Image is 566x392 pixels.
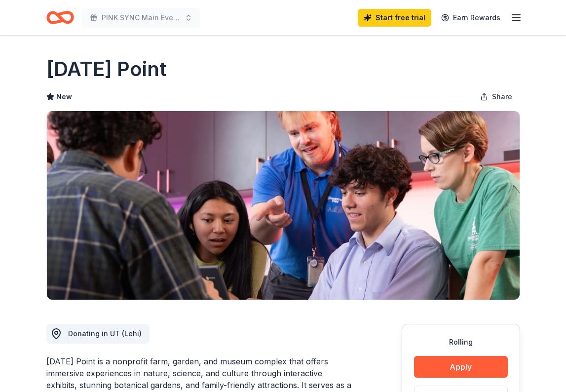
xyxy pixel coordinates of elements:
[472,87,520,107] button: Share
[414,356,508,378] button: Apply
[46,6,74,29] a: Home
[435,9,506,27] a: Earn Rewards
[47,111,520,300] img: Image for Thanksgiving Point
[68,329,142,338] span: Donating in UT (Lehi)
[46,55,167,83] h1: [DATE] Point
[56,91,72,103] span: New
[82,8,200,28] button: PINK SYNC Main Event "Stronger Together"
[358,9,431,27] a: Start free trial
[414,336,508,348] div: Rolling
[102,12,181,24] span: PINK SYNC Main Event "Stronger Together"
[492,91,512,103] span: Share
